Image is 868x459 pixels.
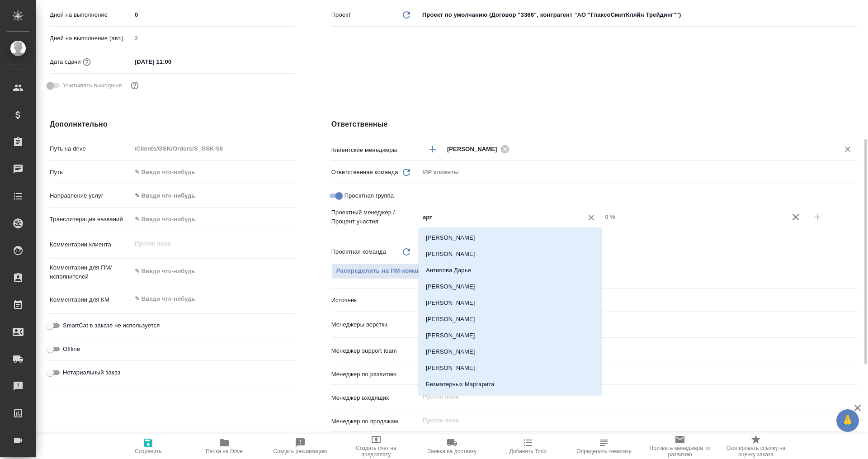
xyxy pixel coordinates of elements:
[509,448,547,454] span: Добавить Todo
[331,320,419,329] p: Менеджеры верстки
[331,296,419,305] p: Источник
[647,445,712,458] span: Призвать менеджера по развитию
[419,246,602,262] li: [PERSON_NAME]
[344,445,409,458] span: Создать счет на предоплату
[331,263,433,279] button: Распределить на ПМ-команду
[132,8,295,21] input: ✎ Введи что-нибудь
[597,217,599,218] button: Close
[63,368,120,377] span: Нотариальный заказ
[447,145,503,154] span: [PERSON_NAME]
[50,10,132,19] p: Дней на выполнение
[50,57,81,66] p: Дата сдачи
[262,434,338,459] button: Создать рекламацию
[331,247,386,256] p: Проектная команда
[135,191,284,200] div: ✎ Введи что-нибудь
[129,80,141,91] button: Выбери, если сб и вс нужно считать рабочими днями для выполнения заказа.
[422,415,837,426] input: Пустое поле
[50,34,132,43] p: Дней на выполнение (авт.)
[718,434,794,459] button: Скопировать ссылку на оценку заказа
[63,345,80,354] span: Offline
[422,391,837,402] input: Пустое поле
[331,393,419,402] p: Менеджер входящих
[585,211,598,224] button: Очистить
[50,119,295,130] h4: Дополнительно
[419,293,858,308] div: Прочее
[422,138,443,160] button: Добавить менеджера
[422,344,825,355] input: ✎ Введи что-нибудь
[414,434,490,459] button: Заявка на доставку
[422,318,825,329] input: ✎ Введи что-нибудь
[447,143,512,155] div: [PERSON_NAME]
[331,168,398,177] p: Ответственная команда
[63,321,160,330] span: SmartCat в заказе не используется
[135,448,162,454] span: Сохранить
[338,434,414,459] button: Создать счет на предоплату
[419,262,602,279] li: Антипова Дарья
[63,81,122,90] span: Учитывать выходные
[642,434,718,459] button: Призвать менеджера по развитию
[336,266,428,276] span: Распределить на ПМ-команду
[419,230,602,246] li: [PERSON_NAME]
[132,213,295,226] input: ✎ Введи что-нибудь
[723,445,788,458] span: Скопировать ссылку на оценку заказа
[132,188,295,203] div: ✎ Введи что-нибудь
[836,409,859,432] button: 🙏
[50,215,132,224] p: Транслитерация названий
[566,434,642,459] button: Определить тематику
[206,448,243,454] span: Папка на Drive
[419,376,602,393] li: Безматерных Маргарита
[490,434,566,459] button: Добавить Todo
[132,166,295,179] input: ✎ Введи что-нибудь
[274,448,327,454] span: Создать рекламацию
[841,143,854,156] button: Очистить
[331,346,419,355] p: Менеджер support team
[428,448,476,454] span: Заявка на доставку
[132,32,295,45] input: Пустое поле
[419,295,602,311] li: [PERSON_NAME]
[419,7,858,23] div: Проект по умолчанию (Договор "3366", контрагент "АО "ГлаксоСмитКляйн Трейдинг"")
[331,146,419,155] p: Клиентские менеджеры
[331,263,433,279] span: В заказе уже есть ответственный ПМ или ПМ группа
[576,448,631,454] span: Определить тематику
[50,144,132,153] p: Путь на drive
[419,311,602,327] li: [PERSON_NAME]
[331,10,351,19] p: Проект
[331,417,419,426] p: Менеджер по продажам
[331,119,858,130] h4: Ответственные
[50,295,132,304] p: Комментарии для КМ
[853,323,855,325] button: Open
[422,368,837,379] input: Пустое поле
[344,191,394,200] span: Проектная группа
[419,279,602,295] li: [PERSON_NAME]
[419,393,602,409] li: [PERSON_NAME]
[853,148,855,150] button: Open
[110,434,186,459] button: Сохранить
[840,411,855,430] span: 🙏
[50,263,132,281] p: Комментарии для ПМ/исполнителей
[50,240,132,249] p: Комментарии клиента
[50,168,132,177] p: Путь
[602,210,785,223] input: Пустое поле
[186,434,262,459] button: Папка на Drive
[331,208,419,226] p: Проектный менеджер / Процент участия
[419,344,602,360] li: [PERSON_NAME]
[853,349,855,351] button: Open
[419,327,602,344] li: [PERSON_NAME]
[132,55,211,68] input: ✎ Введи что-нибудь
[419,360,602,376] li: [PERSON_NAME]
[81,56,93,68] button: Если добавить услуги и заполнить их объемом, то дата рассчитается автоматически
[50,191,132,200] p: Направление услуг
[331,370,419,379] p: Менеджер по развитию
[419,165,858,180] div: VIP клиенты
[132,142,295,155] input: Пустое поле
